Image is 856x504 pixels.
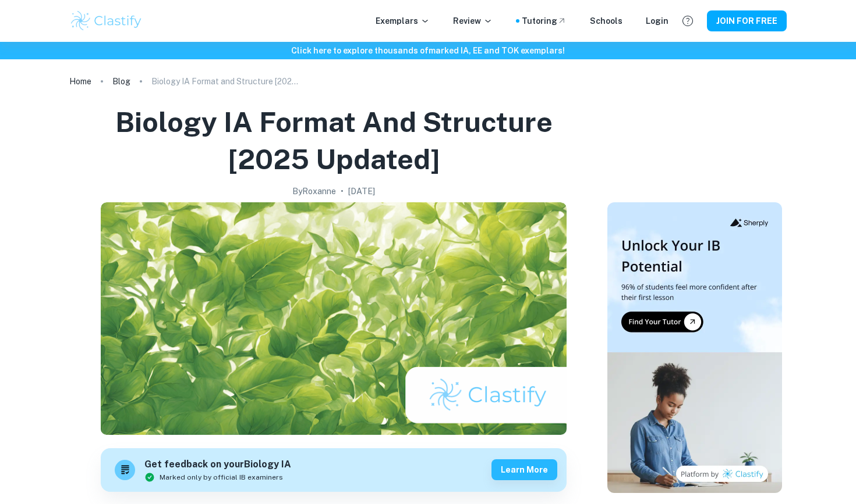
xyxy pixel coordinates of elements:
[101,202,567,435] img: Biology IA Format and Structure [2025 updated] cover image
[160,472,283,482] span: Marked only by official IB examiners
[707,10,787,31] button: JOIN FOR FREE
[607,202,782,493] img: Thumbnail
[144,457,291,472] h6: Get feedback on your Biology IA
[491,459,557,480] button: Learn more
[348,185,375,198] h2: [DATE]
[453,15,493,27] p: Review
[2,44,854,57] h6: Click here to explore thousands of marked IA, EE and TOK exemplars !
[69,73,91,90] a: Home
[590,15,622,27] a: Schools
[69,9,143,33] img: Clastify logo
[101,448,567,492] a: Get feedback on yourBiology IAMarked only by official IB examinersLearn more
[292,185,336,198] h2: By Roxanne
[341,185,344,198] p: •
[646,15,668,27] a: Login
[522,15,567,27] a: Tutoring
[112,73,130,90] a: Blog
[376,15,430,27] p: Exemplars
[151,75,303,88] p: Biology IA Format and Structure [2025 updated]
[678,11,698,31] button: Help and Feedback
[74,103,593,178] h1: Biology IA Format and Structure [2025 updated]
